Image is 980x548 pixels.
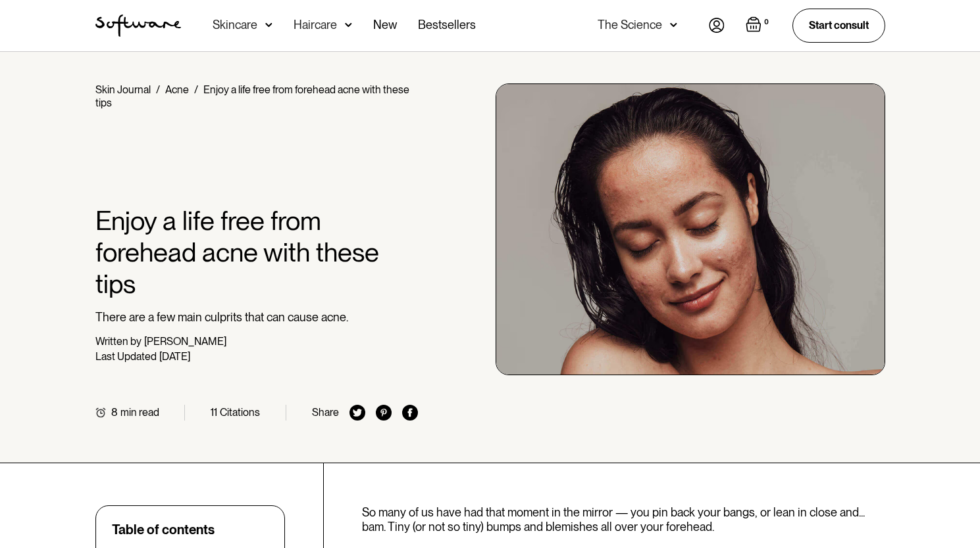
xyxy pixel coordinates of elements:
div: Share [312,406,339,419]
div: Haircare [294,18,337,32]
h1: Enjoy a life free from forehead acne with these tips [95,205,419,300]
a: Acne [165,83,189,96]
img: twitter icon [349,405,365,421]
img: facebook icon [402,405,418,421]
p: So many of us have had that moment in the mirror — you pin back your bangs, or lean in close and.... [362,505,885,534]
div: [DATE] [159,350,190,363]
div: Citations [220,406,260,419]
img: arrow down [345,18,352,32]
div: The Science [598,18,662,32]
div: 8 [111,406,118,419]
a: home [95,14,181,37]
div: / [194,83,198,96]
p: There are a few main culprits that can cause acne. [95,310,419,325]
div: [PERSON_NAME] [144,335,226,348]
a: Open empty cart [746,16,771,35]
a: Start consult [792,9,885,42]
div: Enjoy a life free from forehead acne with these tips [95,83,409,109]
div: 11 [211,406,217,419]
div: Written by [95,335,142,348]
img: pinterest icon [376,405,392,421]
img: arrow down [670,18,677,32]
div: min read [120,406,159,419]
div: 0 [761,16,771,28]
div: Skincare [213,18,257,32]
div: Last Updated [95,350,157,363]
img: Software Logo [95,14,181,37]
div: / [156,83,160,96]
img: arrow down [265,18,272,32]
div: Table of contents [112,522,215,537]
a: Skin Journal [95,83,151,96]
